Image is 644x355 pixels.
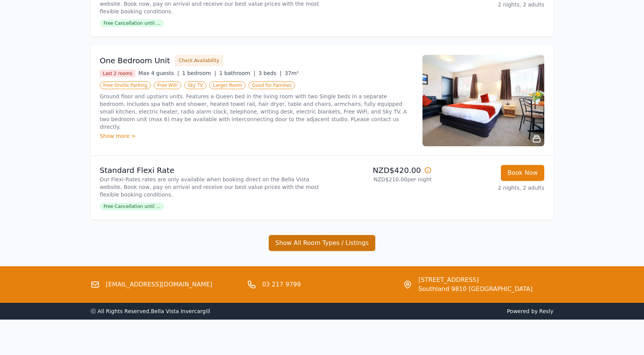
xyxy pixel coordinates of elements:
[91,308,210,314] span: ⓒ All Rights Reserved. Bella Vista Invercargill
[154,82,181,89] span: Free WiFi
[269,235,375,251] button: Show All Room Types / Listings
[106,280,212,289] a: [EMAIL_ADDRESS][DOMAIN_NAME]
[438,1,544,8] p: 2 nights, 2 adults
[100,70,135,77] span: Last 2 rooms
[175,55,223,66] button: Check Availability
[325,176,432,183] p: NZD$210.00 per night
[325,307,553,315] span: Powered by
[539,308,553,314] a: Resly
[262,280,301,289] a: 03 217 9799
[184,82,207,89] span: Sky TV
[100,93,413,131] p: Ground floor and upstairs units. Features a Queen bed in the living room with two Single beds in ...
[501,165,544,181] button: Book Now
[100,132,413,140] div: Show more >
[100,55,170,66] h3: One Bedroom Unit
[418,275,532,285] span: [STREET_ADDRESS]
[100,176,319,198] p: Our Flexi-Rates rates are only available when booking direct on the Bella Vista website. Book now...
[100,19,164,27] span: Free Cancellation until ...
[219,70,255,76] span: 1 bathroom |
[139,70,179,76] span: Max 4 guests |
[418,285,532,294] span: Southland 9810 [GEOGRAPHIC_DATA]
[209,82,245,89] span: Larger Room
[249,82,295,89] span: Good for Families
[100,165,319,176] p: Standard Flexi Rate
[438,184,544,192] p: 2 nights, 2 adults
[258,70,282,76] span: 3 beds |
[100,203,164,210] span: Free Cancellation until ...
[182,70,216,76] span: 1 bedroom |
[100,82,151,89] span: Free Onsite Parking
[325,165,432,176] p: NZD$420.00
[285,70,299,76] span: 37m²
